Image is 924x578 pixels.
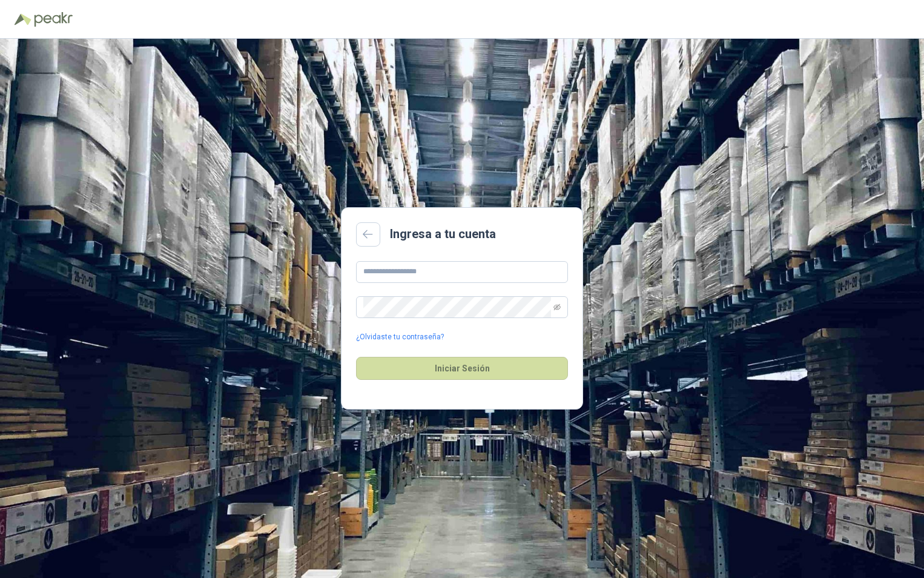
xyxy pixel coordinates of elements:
[356,331,444,343] a: ¿Olvidaste tu contraseña?
[356,357,568,380] button: Iniciar Sesión
[34,12,73,27] img: Peakr
[553,304,561,311] span: eye-invisible
[390,225,496,244] h2: Ingresa a tu cuenta
[15,13,31,25] img: Logo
